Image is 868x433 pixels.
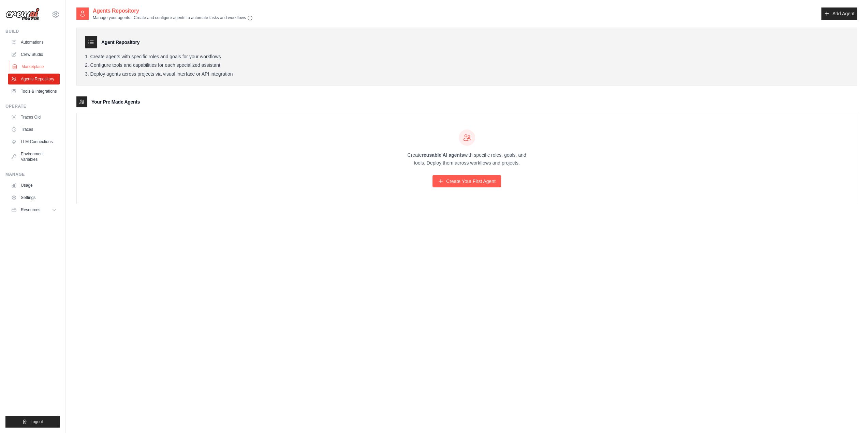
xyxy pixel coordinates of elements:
[8,112,60,123] a: Traces Old
[5,104,60,109] div: Operate
[422,152,464,158] strong: reusable AI agents
[821,7,857,20] a: Add Agent
[8,49,60,60] a: Crew Studio
[101,39,139,46] h3: Agent Repository
[8,204,60,215] button: Resources
[30,419,43,424] span: Logout
[93,7,253,15] h2: Agents Repository
[21,207,40,213] span: Resources
[5,416,60,428] button: Logout
[8,124,60,135] a: Traces
[401,151,532,167] p: Create with specific roles, goals, and tools. Deploy them across workflows and projects.
[8,37,60,48] a: Automations
[91,98,140,105] h3: Your Pre Made Agents
[432,175,501,187] a: Create Your First Agent
[5,29,60,34] div: Build
[85,54,849,60] li: Create agents with specific roles and goals for your workflows
[8,192,60,203] a: Settings
[8,86,60,97] a: Tools & Integrations
[5,172,60,177] div: Manage
[85,62,849,68] li: Configure tools and capabilities for each specialized assistant
[8,149,60,165] a: Environment Variables
[85,71,849,77] li: Deploy agents across projects via visual interface or API integration
[9,61,60,72] a: Marketplace
[8,74,60,84] a: Agents Repository
[5,8,40,21] img: Logo
[93,15,253,21] p: Manage your agents - Create and configure agents to automate tasks and workflows
[8,136,60,147] a: LLM Connections
[8,180,60,191] a: Usage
